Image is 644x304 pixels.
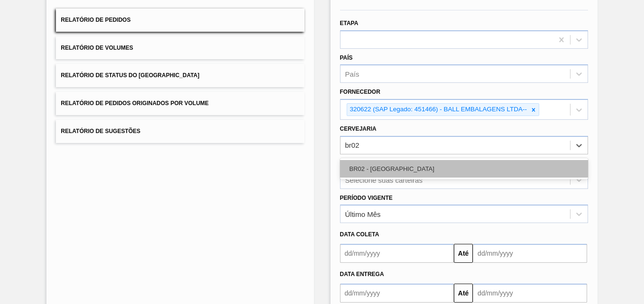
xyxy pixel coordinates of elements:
[56,64,304,87] button: Relatório de Status do [GEOGRAPHIC_DATA]
[340,160,588,178] div: BR02 - [GEOGRAPHIC_DATA]
[61,100,209,107] span: Relatório de Pedidos Originados por Volume
[473,244,587,263] input: dd/mm/yyyy
[340,244,454,263] input: dd/mm/yyyy
[340,54,353,61] label: País
[345,176,423,184] div: Selecione suas carteiras
[61,72,199,79] span: Relatório de Status do [GEOGRAPHIC_DATA]
[340,20,359,27] label: Etapa
[473,284,587,303] input: dd/mm/yyyy
[340,231,379,238] span: Data coleta
[340,195,393,201] label: Período Vigente
[345,210,381,218] div: Último Mês
[61,128,140,134] span: Relatório de Sugestões
[56,9,304,32] button: Relatório de Pedidos
[56,92,304,115] button: Relatório de Pedidos Originados por Volume
[340,125,377,132] label: Cervejaria
[345,70,359,78] div: País
[61,45,133,51] span: Relatório de Volumes
[56,36,304,60] button: Relatório de Volumes
[340,284,454,303] input: dd/mm/yyyy
[61,17,130,23] span: Relatório de Pedidos
[340,271,384,277] span: Data entrega
[56,120,304,143] button: Relatório de Sugestões
[340,89,380,95] label: Fornecedor
[454,284,473,303] button: Até
[347,104,528,116] div: 320622 (SAP Legado: 451466) - BALL EMBALAGENS LTDA--
[454,244,473,263] button: Até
